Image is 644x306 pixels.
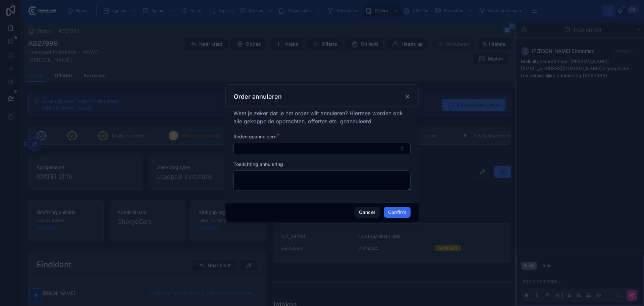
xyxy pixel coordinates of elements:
[355,207,379,218] button: Cancel
[233,161,283,167] span: Toelichting annulering
[384,207,411,218] button: Confirm
[233,143,411,154] button: Select Button
[233,110,403,125] span: Weet je zeker dat je het order wilt annuleren? Hiermee worden ook alle gekoppelde opdrachten, off...
[234,93,282,101] h3: Order annuleren
[233,134,277,139] span: Reden geannuleerd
